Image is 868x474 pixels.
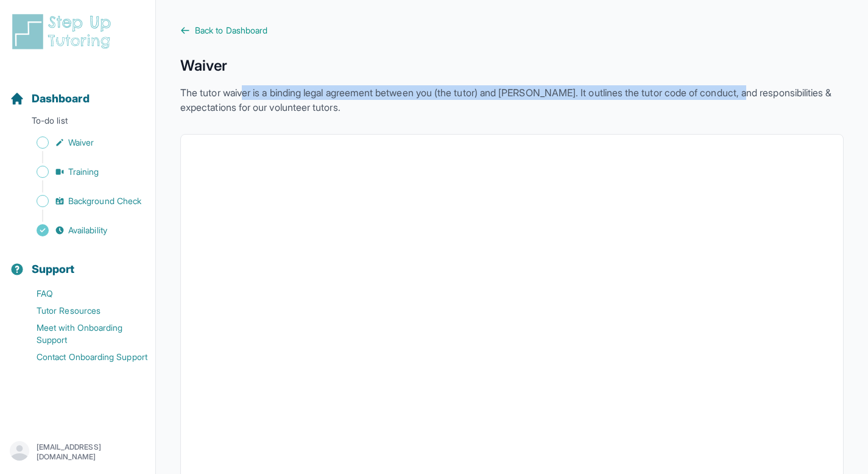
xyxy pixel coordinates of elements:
span: Dashboard [32,90,90,107]
button: Support [5,241,150,283]
span: Training [68,166,99,178]
p: The tutor waiver is a binding legal agreement between you (the tutor) and [PERSON_NAME]. It outli... [180,85,844,115]
span: Waiver [68,136,94,149]
a: Contact Onboarding Support [10,348,155,366]
a: Availability [10,222,155,239]
a: FAQ [10,285,155,302]
a: Meet with Onboarding Support [10,319,155,348]
a: Dashboard [10,90,90,107]
h1: Waiver [180,56,844,76]
a: Back to Dashboard [180,24,844,37]
span: Availability [68,224,107,236]
p: [EMAIL_ADDRESS][DOMAIN_NAME] [37,442,146,462]
a: Waiver [10,134,155,151]
span: Back to Dashboard [195,24,267,37]
a: Tutor Resources [10,302,155,319]
span: Background Check [68,195,141,207]
a: Training [10,163,155,180]
img: logo [10,12,118,51]
a: Background Check [10,193,155,210]
span: Support [32,261,75,278]
p: To-do list [5,115,150,132]
button: [EMAIL_ADDRESS][DOMAIN_NAME] [10,441,146,463]
button: Dashboard [5,71,150,112]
